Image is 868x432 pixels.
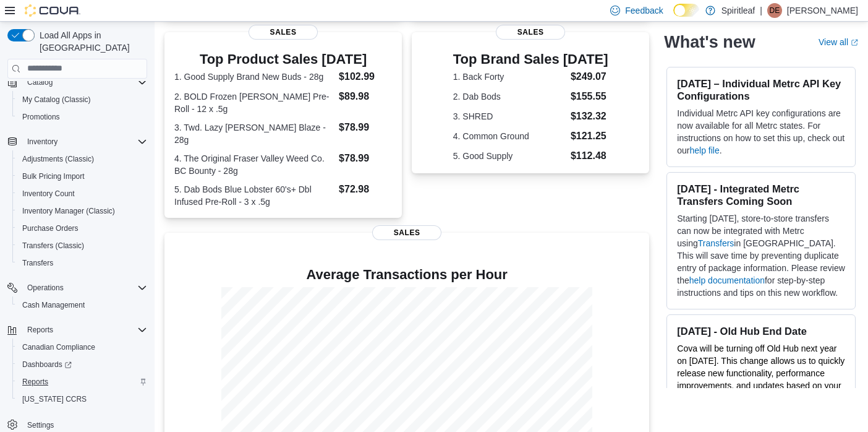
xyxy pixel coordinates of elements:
a: Adjustments (Classic) [17,152,99,166]
button: Reports [22,322,58,337]
dt: 2. BOLD Frozen [PERSON_NAME] Pre-Roll - 12 x .5g [174,90,334,115]
button: [US_STATE] CCRS [12,391,152,408]
button: My Catalog (Classic) [12,91,152,108]
span: Catalog [27,77,53,87]
a: Inventory Count [17,186,80,201]
p: Individual Metrc API key configurations are now available for all Metrc states. For instructions ... [677,107,845,157]
a: My Catalog (Classic) [17,92,96,107]
a: Dashboards [12,356,152,373]
dt: 5. Good Supply [453,150,566,162]
button: Bulk Pricing Import [12,168,152,185]
a: help file [690,145,720,155]
span: Settings [27,420,54,430]
button: Reports [12,373,152,391]
span: Sales [372,225,441,240]
button: Inventory Count [12,185,152,202]
button: Purchase Orders [12,220,152,237]
button: Transfers [12,254,152,272]
span: Cash Management [17,298,147,313]
p: | [760,3,762,18]
button: Transfers (Classic) [12,237,152,254]
span: Settings [22,417,147,432]
dd: $121.25 [571,129,608,144]
dd: $72.98 [339,182,392,197]
a: Bulk Pricing Import [17,169,90,184]
a: Transfers (Classic) [17,238,89,253]
dt: 4. The Original Fraser Valley Weed Co. BC Bounty - 28g [174,152,334,177]
span: Inventory [22,134,147,149]
span: Reports [22,377,48,387]
span: Dashboards [22,360,72,369]
span: Cova will be turning off Old Hub next year on [DATE]. This change allows us to quickly release ne... [677,343,845,415]
span: Canadian Compliance [22,342,95,352]
h3: Top Brand Sales [DATE] [453,52,608,67]
a: Purchase Orders [17,221,83,236]
button: Operations [22,280,69,295]
a: Transfers [698,238,734,248]
span: Inventory Manager (Classic) [17,204,147,218]
dt: 3. Twd. Lazy [PERSON_NAME] Blaze - 28g [174,121,334,146]
dd: $78.99 [339,151,392,166]
button: Operations [2,279,152,296]
a: Dashboards [17,357,77,372]
span: Operations [22,280,147,295]
dd: $155.55 [571,89,608,104]
span: DE [770,3,780,18]
button: Promotions [12,108,152,126]
dt: 1. Back Forty [453,71,566,83]
img: Cova [25,4,80,17]
span: My Catalog (Classic) [22,95,91,105]
dt: 1. Good Supply Brand New Buds - 28g [174,71,334,83]
a: Canadian Compliance [17,340,100,355]
span: Bulk Pricing Import [17,169,147,184]
span: Feedback [625,4,663,17]
a: help documentation [689,275,765,285]
span: Transfers [22,258,53,268]
span: Inventory [27,137,57,147]
svg: External link [851,39,858,46]
span: My Catalog (Classic) [17,92,147,107]
span: Sales [496,25,565,40]
dd: $102.99 [339,69,392,84]
span: Transfers (Classic) [17,238,147,253]
span: Promotions [17,110,147,124]
span: Canadian Compliance [17,340,147,355]
dd: $112.48 [571,149,608,163]
h3: [DATE] - Old Hub End Date [677,325,845,337]
button: Canadian Compliance [12,339,152,356]
span: Reports [27,325,53,335]
span: Bulk Pricing Import [22,171,85,181]
span: [US_STATE] CCRS [22,394,87,404]
p: [PERSON_NAME] [787,3,858,18]
button: Inventory [2,133,152,150]
span: Inventory Count [22,189,75,199]
dt: 5. Dab Bods Blue Lobster 60's+ Dbl Infused Pre-Roll - 3 x .5g [174,183,334,208]
span: Catalog [22,75,147,90]
span: Promotions [22,112,60,122]
button: Adjustments (Classic) [12,150,152,168]
dt: 3. SHRED [453,110,566,123]
a: Inventory Manager (Classic) [17,204,120,218]
a: Cash Management [17,298,90,313]
h2: What's new [664,32,755,52]
span: Adjustments (Classic) [22,154,94,164]
span: Cash Management [22,300,85,310]
button: Catalog [22,75,57,90]
span: Adjustments (Classic) [17,152,147,166]
button: Cash Management [12,296,152,314]
h3: Top Product Sales [DATE] [174,52,392,67]
a: View allExternal link [819,37,858,47]
button: Catalog [2,74,152,91]
span: Transfers [17,256,147,270]
span: Transfers (Classic) [22,241,84,251]
a: Reports [17,374,53,389]
span: Sales [249,25,318,40]
a: [US_STATE] CCRS [17,392,91,407]
span: Reports [17,374,147,389]
button: Reports [2,321,152,339]
a: Transfers [17,256,58,270]
span: Washington CCRS [17,392,147,407]
span: Operations [27,283,64,293]
dd: $132.32 [571,109,608,124]
span: Purchase Orders [22,223,79,233]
